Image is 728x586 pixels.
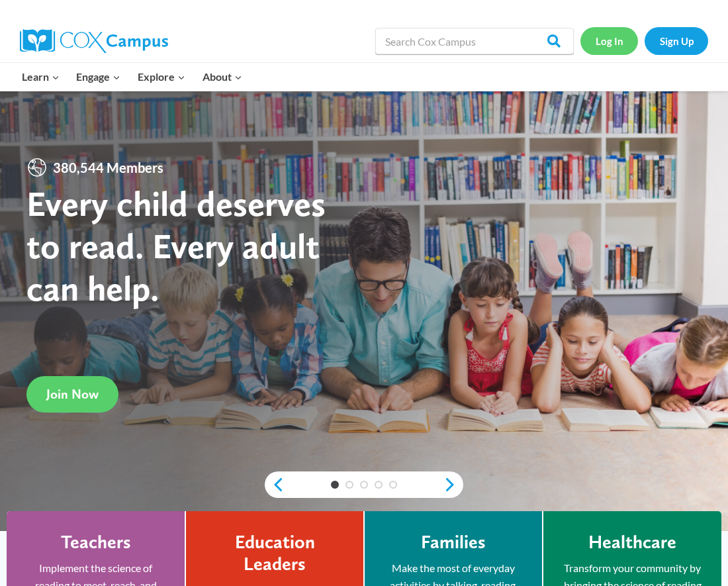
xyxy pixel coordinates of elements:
[13,63,250,91] nav: Primary Navigation
[375,28,574,54] input: Search Cox Campus
[61,531,131,554] h4: Teachers
[580,27,638,54] a: Log In
[26,376,118,413] a: Join Now
[265,477,285,493] a: previous
[389,481,397,489] a: 5
[360,481,368,489] a: 3
[20,29,168,53] img: Cox Campus
[46,386,99,402] span: Join Now
[68,63,130,91] button: Child menu of Engage
[331,481,339,489] a: 1
[13,63,68,91] button: Child menu of Learn
[443,477,463,493] a: next
[26,182,326,309] strong: Every child deserves to read. Every adult can help.
[194,63,251,91] button: Child menu of About
[645,27,708,54] a: Sign Up
[206,531,343,575] h4: Education Leaders
[129,63,194,91] button: Child menu of Explore
[421,531,486,554] h4: Families
[48,157,169,178] span: 380,544 Members
[580,27,708,54] nav: Secondary Navigation
[345,481,353,489] a: 2
[588,531,676,554] h4: Healthcare
[265,471,463,498] div: content slider buttons
[375,481,383,489] a: 4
